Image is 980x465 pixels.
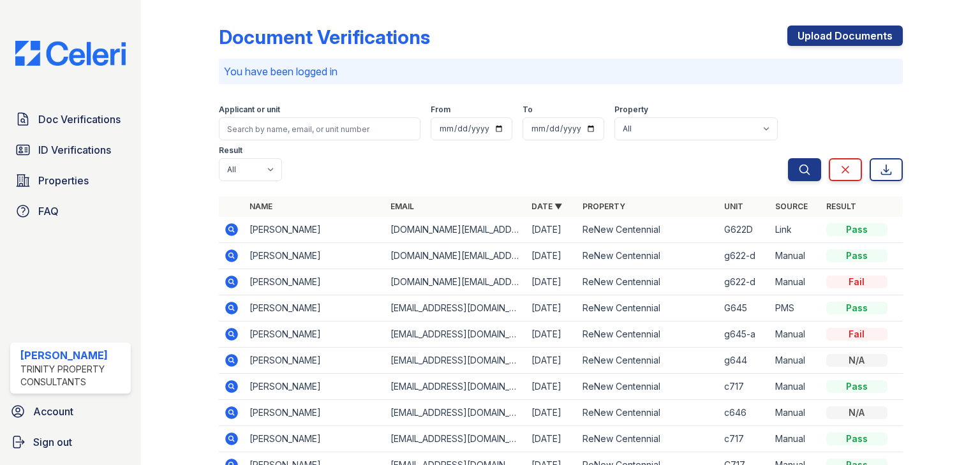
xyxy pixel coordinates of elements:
td: [EMAIL_ADDRESS][DOMAIN_NAME] [385,400,526,426]
td: ReNew Centennial [577,426,718,452]
td: [EMAIL_ADDRESS][DOMAIN_NAME] [385,295,526,321]
label: From [431,105,450,115]
a: Doc Verifications [10,107,131,132]
td: [DATE] [526,321,577,348]
a: Source [775,202,808,211]
td: c646 [719,400,770,426]
td: [PERSON_NAME] [244,321,385,348]
td: ReNew Centennial [577,348,718,374]
p: You have been logged in [224,64,898,79]
span: Properties [38,173,89,188]
td: Manual [770,374,821,400]
td: Manual [770,321,821,348]
td: [PERSON_NAME] [244,217,385,243]
td: g645-a [719,321,770,348]
td: [EMAIL_ADDRESS][DOMAIN_NAME] [385,321,526,348]
td: [DATE] [526,217,577,243]
div: Trinity Property Consultants [20,363,126,388]
div: N/A [826,354,887,367]
div: Fail [826,276,887,288]
span: Sign out [33,434,72,450]
span: FAQ [38,203,59,219]
div: Pass [826,223,887,236]
td: [PERSON_NAME] [244,243,385,269]
div: Pass [826,302,887,314]
td: [PERSON_NAME] [244,269,385,295]
td: Manual [770,400,821,426]
td: [DATE] [526,348,577,374]
label: Result [219,145,242,156]
td: Manual [770,243,821,269]
span: Account [33,404,73,419]
span: ID Verifications [38,142,111,158]
td: PMS [770,295,821,321]
a: Unit [724,202,743,211]
td: ReNew Centennial [577,374,718,400]
td: c717 [719,374,770,400]
td: [PERSON_NAME] [244,374,385,400]
td: ReNew Centennial [577,295,718,321]
a: Email [390,202,414,211]
div: [PERSON_NAME] [20,348,126,363]
td: [DATE] [526,295,577,321]
label: Property [614,105,648,115]
td: g644 [719,348,770,374]
a: Account [5,399,136,424]
td: [EMAIL_ADDRESS][DOMAIN_NAME] [385,374,526,400]
span: Doc Verifications [38,112,121,127]
td: [PERSON_NAME] [244,295,385,321]
td: [DOMAIN_NAME][EMAIL_ADDRESS][DOMAIN_NAME] [385,243,526,269]
td: [PERSON_NAME] [244,348,385,374]
td: [DATE] [526,269,577,295]
a: ID Verifications [10,137,131,163]
a: Name [249,202,272,211]
input: Search by name, email, or unit number [219,117,420,140]
td: ReNew Centennial [577,243,718,269]
div: N/A [826,406,887,419]
div: Pass [826,249,887,262]
label: Applicant or unit [219,105,280,115]
a: Upload Documents [787,26,903,46]
td: ReNew Centennial [577,400,718,426]
td: [DOMAIN_NAME][EMAIL_ADDRESS][DOMAIN_NAME] [385,217,526,243]
td: Manual [770,348,821,374]
td: [DATE] [526,243,577,269]
a: Property [583,202,625,211]
div: Pass [826,432,887,445]
td: [DATE] [526,400,577,426]
div: Fail [826,328,887,341]
td: [DATE] [526,374,577,400]
td: ReNew Centennial [577,269,718,295]
td: ReNew Centennial [577,217,718,243]
td: [PERSON_NAME] [244,426,385,452]
td: [DOMAIN_NAME][EMAIL_ADDRESS][DOMAIN_NAME] [385,269,526,295]
a: Sign out [5,429,136,455]
td: g622-d [719,243,770,269]
td: [EMAIL_ADDRESS][DOMAIN_NAME] [385,426,526,452]
td: G645 [719,295,770,321]
a: Date ▼ [531,202,562,211]
td: [PERSON_NAME] [244,400,385,426]
a: Properties [10,168,131,193]
td: Manual [770,426,821,452]
label: To [523,105,533,115]
td: [DATE] [526,426,577,452]
td: [EMAIL_ADDRESS][DOMAIN_NAME] [385,348,526,374]
img: CE_Logo_Blue-a8612792a0a2168367f1c8372b55b34899dd931a85d93a1a3d3e32e68fde9ad4.png [5,41,136,66]
div: Document Verifications [219,26,430,48]
a: Result [826,202,856,211]
a: FAQ [10,198,131,224]
td: Link [770,217,821,243]
td: g622-d [719,269,770,295]
td: ReNew Centennial [577,321,718,348]
td: Manual [770,269,821,295]
td: c717 [719,426,770,452]
div: Pass [826,380,887,393]
td: G622D [719,217,770,243]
